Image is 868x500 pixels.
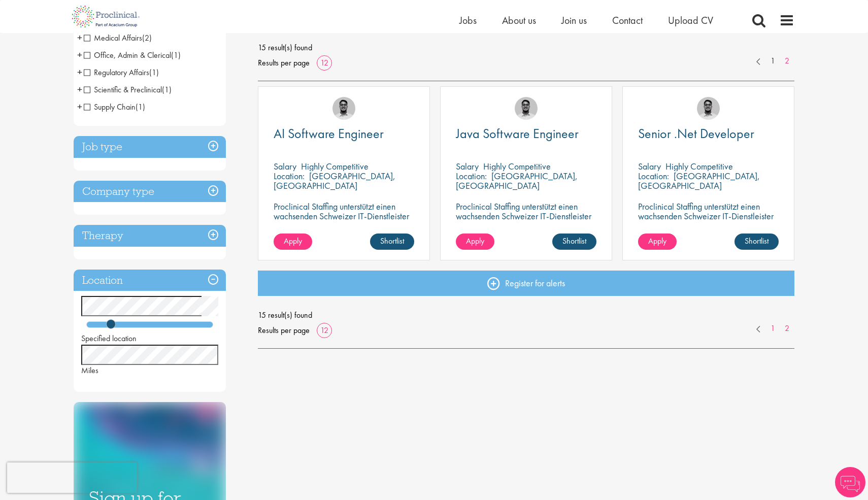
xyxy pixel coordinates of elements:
span: Results per page [258,55,310,71]
span: Java Software Engineer [456,125,579,142]
span: Location: [456,170,487,182]
a: Senior .Net Developer [638,127,779,140]
span: Location: [638,170,669,182]
span: Scientific & Preclinical [84,84,162,95]
a: Shortlist [735,234,779,250]
span: Apply [466,236,484,246]
span: Salary [274,160,296,172]
span: + [77,82,82,97]
iframe: reCAPTCHA [7,462,137,493]
a: Contact [612,14,643,27]
span: (1) [162,84,172,95]
span: + [77,64,82,80]
a: 12 [317,325,332,336]
p: [GEOGRAPHIC_DATA], [GEOGRAPHIC_DATA] [274,170,395,191]
a: Apply [456,234,494,250]
a: Register for alerts [258,271,795,296]
span: (1) [149,67,159,78]
h3: Location [74,270,226,291]
span: Regulatory Affairs [84,67,149,78]
p: Proclinical Staffing unterstützt einen wachsenden Schweizer IT-Dienstleister bei der Einstellung ... [638,202,779,240]
span: Apply [648,236,666,246]
span: AI Software Engineer [274,125,384,142]
a: 12 [317,57,332,68]
p: [GEOGRAPHIC_DATA], [GEOGRAPHIC_DATA] [638,170,760,191]
span: Salary [456,160,479,172]
a: Apply [274,234,312,250]
span: (1) [136,102,145,112]
span: Specified location [81,333,137,344]
span: Office, Admin & Clerical [84,50,171,60]
a: 2 [780,55,794,67]
a: Join us [561,14,587,27]
span: 15 result(s) found [258,40,795,55]
span: (2) [142,32,152,43]
a: Upload CV [668,14,713,27]
span: Medical Affairs [84,32,142,43]
p: Highly Competitive [665,160,733,172]
span: Scientific & Preclinical [84,84,172,95]
span: + [77,99,82,114]
h3: Therapy [74,225,226,247]
a: 1 [765,323,780,335]
a: Java Software Engineer [456,127,596,140]
img: Timothy Deschamps [697,97,720,120]
span: (1) [171,50,181,60]
a: Shortlist [552,234,596,250]
span: Supply Chain [84,102,145,112]
span: Miles [81,365,98,376]
img: Chatbot [835,467,865,497]
span: + [77,30,82,45]
span: 15 result(s) found [258,308,795,323]
a: Jobs [459,14,477,27]
a: Shortlist [370,234,414,250]
a: 1 [765,55,780,67]
span: Apply [284,236,302,246]
p: Proclinical Staffing unterstützt einen wachsenden Schweizer IT-Dienstleister bei der Einstellung ... [456,202,596,240]
span: Senior .Net Developer [638,125,754,142]
a: 2 [780,323,794,335]
span: Salary [638,160,661,172]
span: Medical Affairs [84,32,152,43]
span: + [77,47,82,62]
img: Timothy Deschamps [332,97,355,120]
span: Location: [274,170,305,182]
p: Highly Competitive [301,160,369,172]
a: About us [502,14,536,27]
span: Results per page [258,323,310,338]
span: Regulatory Affairs [84,67,159,78]
span: Supply Chain [84,102,136,112]
p: Proclinical Staffing unterstützt einen wachsenden Schweizer IT-Dienstleister bei der Einstellung ... [274,202,414,240]
a: AI Software Engineer [274,127,414,140]
p: Highly Competitive [483,160,551,172]
h3: Company type [74,181,226,203]
img: Timothy Deschamps [515,97,538,120]
h3: Job type [74,136,226,158]
span: Office, Admin & Clerical [84,50,181,60]
a: Apply [638,234,677,250]
p: [GEOGRAPHIC_DATA], [GEOGRAPHIC_DATA] [456,170,578,191]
